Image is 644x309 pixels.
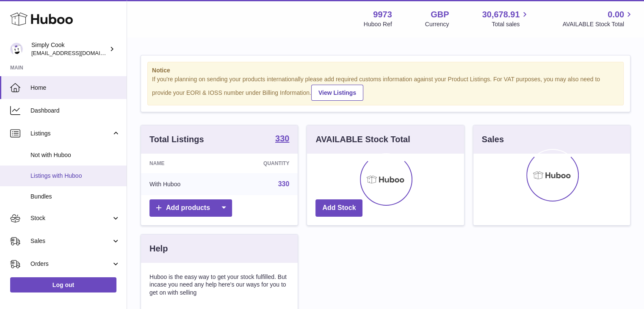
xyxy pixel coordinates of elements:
span: Sales [30,237,111,245]
div: Huboo Ref [364,20,392,28]
div: Currency [425,20,449,28]
p: Huboo is the easy way to get your stock fulfilled. But incase you need any help here's our ways f... [149,273,289,297]
h3: Help [149,243,168,254]
span: [EMAIL_ADDRESS][DOMAIN_NAME] [31,50,124,56]
a: 0.00 AVAILABLE Stock Total [562,9,634,28]
div: Simply Cook [31,41,108,57]
span: Stock [30,214,111,222]
a: View Listings [311,85,363,101]
a: 330 [278,180,290,188]
span: Total sales [492,20,529,28]
a: 330 [275,134,289,144]
div: If you're planning on sending your products internationally please add required customs informati... [152,75,619,101]
a: Add products [149,199,232,217]
span: 0.00 [608,9,624,20]
span: 30,678.91 [482,9,520,20]
h3: Sales [482,134,504,145]
td: With Huboo [141,173,224,195]
strong: 330 [275,134,289,143]
span: Listings with Huboo [30,172,120,180]
a: Add Stock [315,199,362,217]
a: Log out [10,277,116,292]
span: AVAILABLE Stock Total [562,20,634,28]
span: Bundles [30,193,120,201]
h3: AVAILABLE Stock Total [315,134,410,145]
span: Not with Huboo [30,151,120,159]
th: Quantity [224,154,298,173]
strong: 9973 [373,9,392,20]
img: internalAdmin-9973@internal.huboo.com [10,43,23,55]
span: Listings [30,130,111,138]
span: Dashboard [30,107,120,115]
span: Home [30,84,120,92]
a: 30,678.91 Total sales [482,9,529,28]
strong: Notice [152,66,619,74]
h3: Total Listings [149,134,204,145]
strong: GBP [431,9,449,20]
span: Orders [30,260,111,268]
th: Name [141,154,224,173]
